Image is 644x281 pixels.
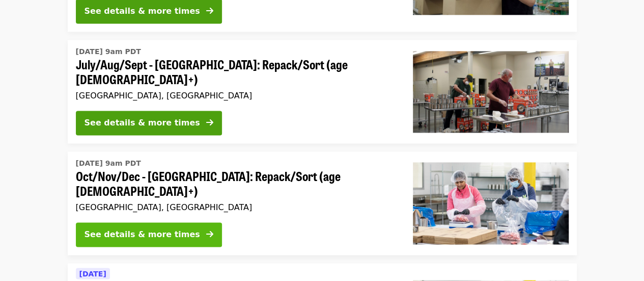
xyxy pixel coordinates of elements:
span: Oct/Nov/Dec - [GEOGRAPHIC_DATA]: Repack/Sort (age [DEMOGRAPHIC_DATA]+) [76,169,397,198]
div: See details & more times [85,5,200,17]
img: July/Aug/Sept - Portland: Repack/Sort (age 16+) organized by Oregon Food Bank [413,51,569,133]
i: arrow-right icon [206,6,213,16]
a: See details for "July/Aug/Sept - Portland: Repack/Sort (age 16+)" [68,40,577,143]
div: [GEOGRAPHIC_DATA], [GEOGRAPHIC_DATA] [76,91,397,100]
div: See details & more times [85,117,200,129]
div: See details & more times [85,228,200,241]
i: arrow-right icon [206,118,213,127]
span: July/Aug/Sept - [GEOGRAPHIC_DATA]: Repack/Sort (age [DEMOGRAPHIC_DATA]+) [76,57,397,87]
time: [DATE] 9am PDT [76,158,141,169]
i: arrow-right icon [206,229,213,239]
button: See details & more times [76,222,222,247]
time: [DATE] 9am PDT [76,46,141,57]
div: [GEOGRAPHIC_DATA], [GEOGRAPHIC_DATA] [76,202,397,212]
button: See details & more times [76,111,222,135]
a: See details for "Oct/Nov/Dec - Beaverton: Repack/Sort (age 10+)" [68,151,577,255]
img: Oct/Nov/Dec - Beaverton: Repack/Sort (age 10+) organized by Oregon Food Bank [413,162,569,244]
span: [DATE] [79,269,106,277]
